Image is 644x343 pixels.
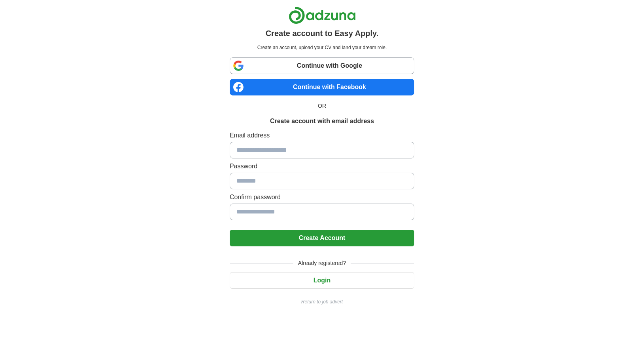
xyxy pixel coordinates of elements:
[230,162,414,171] label: Password
[289,6,356,24] img: Adzuna logo
[230,192,414,202] label: Confirm password
[230,79,414,95] a: Continue with Facebook
[293,259,351,267] span: Already registered?
[230,131,414,140] label: Email address
[270,116,374,126] h1: Create account with email address
[313,102,331,110] span: OR
[266,27,379,39] h1: Create account to Easy Apply.
[230,298,414,305] a: Return to job advert
[230,277,414,284] a: Login
[231,44,413,51] p: Create an account, upload your CV and land your dream role.
[230,272,414,289] button: Login
[230,230,414,246] button: Create Account
[230,57,414,74] a: Continue with Google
